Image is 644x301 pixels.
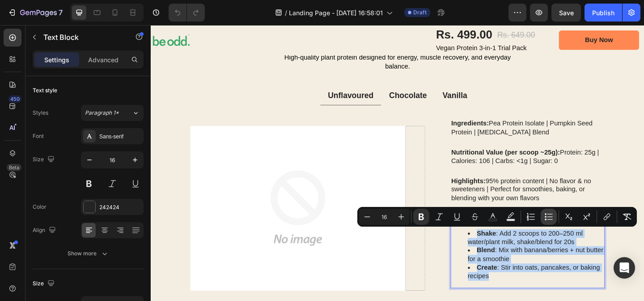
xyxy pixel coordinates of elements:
[345,222,493,241] li: : Add 2 scoops to 200–250 ml water/plant milk, shake/blend for 20s
[33,203,47,211] div: Color
[44,55,69,64] p: Settings
[88,55,119,64] p: Advanced
[289,8,383,17] span: Landing Page - [DATE] 16:58:01
[43,32,119,43] p: Text Block
[327,134,493,153] p: Protein: 25g | Calories: 106 | Carbs: <1g | Sugar: 0
[145,31,392,48] span: High-quality plant protein designed for energy, muscle recovery, and everyday balance.
[472,12,503,21] div: Buy Now
[413,9,427,17] span: Draft
[327,165,493,193] p: 95% protein content | No flavor & no sweeteners | Perfect for smoothies, baking, or blending with...
[285,8,287,17] span: /
[355,223,376,230] strong: Shake
[59,7,63,18] p: 7
[592,8,614,17] div: Publish
[585,4,622,21] button: Publish
[355,260,377,267] strong: Create
[43,110,277,289] img: no-image-2048-5e88c1b20e087fb7bbe9a3771824e743c244f437e4f8ba93bbf7b11b53f7824c_large.gif
[33,224,58,236] div: Align
[151,25,644,301] iframe: Design area
[327,166,364,173] strong: Highlights:
[327,134,445,142] strong: Nutritional Value (per scoop ~25g):
[559,9,574,17] span: Save
[33,132,44,140] div: Font
[7,164,21,171] div: Beta
[99,133,141,141] div: Sans-serif
[357,207,637,227] div: Editor contextual toolbar
[33,278,56,290] div: Size
[259,71,300,82] p: Chocolate
[327,206,366,214] strong: How to Use
[169,4,205,21] div: Undo/Redo
[33,154,56,166] div: Size
[317,71,344,82] p: Vanilla
[326,205,494,286] div: Rich Text Editor. Editing area: main
[81,105,144,121] button: Paragraph 1*
[8,95,21,103] div: 450
[33,245,144,262] button: Show more
[327,103,368,111] strong: Ingredients:
[355,241,374,249] strong: Blend
[33,86,57,95] div: Text style
[85,109,119,117] span: Paragraph 1*
[33,109,48,117] div: Styles
[99,203,141,211] div: 242424
[68,249,109,258] div: Show more
[345,241,493,259] li: : Mix with banana/berries + nut butter for a smoothie
[193,71,242,82] p: Unflavoured
[614,257,635,279] div: Open Intercom Messenger
[551,4,581,21] button: Save
[345,259,493,278] li: : Stir into oats, pancakes, or baking recipes
[444,6,531,27] a: Buy Now
[4,4,67,21] button: 7
[327,103,493,121] p: Pea Protein Isolate | Pumpkin Seed Protein | [MEDICAL_DATA] Blend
